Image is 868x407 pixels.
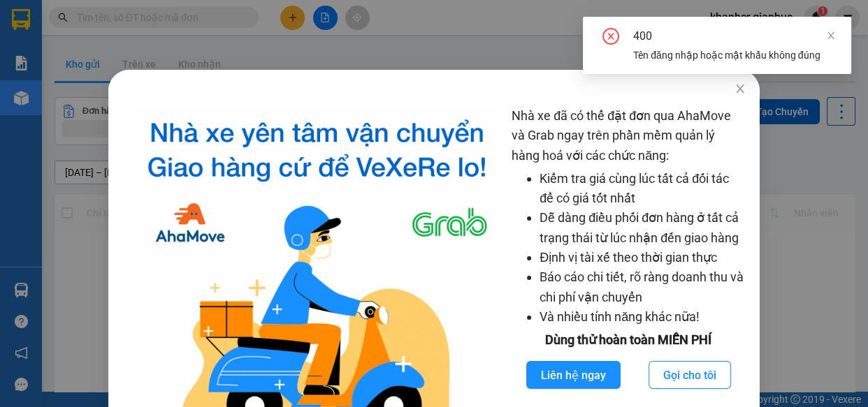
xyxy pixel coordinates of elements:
button: Liên hệ ngay [526,361,621,389]
li: Báo cáo chi tiết, rõ ràng doanh thu và chi phí vận chuyển [540,267,745,307]
span: close [735,83,746,94]
span: Liên hệ ngay [541,367,606,384]
div: 400 [633,28,834,45]
li: Định vị tài xế theo thời gian thực [540,248,745,267]
button: Gọi cho tôi [649,361,731,389]
div: Dùng thử hoàn toàn MIỄN PHÍ [512,330,745,350]
span: Gọi cho tôi [663,367,716,384]
button: Close [721,70,760,109]
li: Và nhiều tính năng khác nữa! [540,307,745,327]
div: Tên đăng nhập hoặc mật khẩu không đúng [633,47,834,63]
span: close [826,31,836,40]
li: Kiểm tra giá cùng lúc tất cả đối tác để có giá tốt nhất [540,169,745,209]
span: close-circle [602,28,619,47]
li: Dễ dàng điều phối đơn hàng ở tất cả trạng thái từ lúc nhận đến giao hàng [540,208,745,248]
